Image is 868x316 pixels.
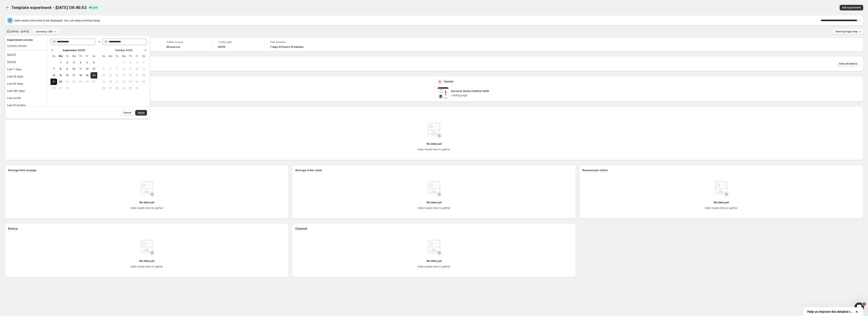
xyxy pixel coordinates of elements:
h2: Performance over time [8,110,860,114]
span: 26 [102,87,105,90]
a: Traffic split50/50 [218,40,259,49]
h4: Data needs time to gather [418,206,450,210]
h4: No data yet [139,259,154,263]
button: Friday September 19 2025 [84,72,90,79]
span: 21 [115,80,119,83]
span: 22 [122,80,125,83]
button: Wednesday October 1 2025 [120,59,127,66]
a: Test duration7 days 23 hours 16 minutes [270,40,311,49]
button: Monday September 29 2025 [57,85,64,91]
button: Wednesday September 24 2025 [71,79,77,85]
span: Template experiment - [DATE] 06:46:53 [11,5,87,10]
h4: No data yet [427,200,442,204]
span: 16 [66,74,69,77]
span: 12 [102,74,105,77]
h4: No data yet [139,200,154,204]
button: Saturday October 11 2025 [140,66,147,72]
button: Current version [6,43,44,49]
button: Wednesday September 3 2025 [71,59,77,66]
span: 28 [52,87,56,90]
img: No data yet [426,123,442,139]
div: Last 30 days [7,74,23,78]
img: No data yet [713,181,729,197]
th: Thursday [77,53,84,59]
button: Saturday September 27 2025 [90,79,97,85]
span: 27 [92,80,95,83]
span: 8 [59,67,62,71]
button: Saturday October 25 2025 [140,79,147,85]
span: 2 [129,61,132,64]
button: Last 90 days [6,80,46,87]
button: Tuesday September 30 2025 [64,85,71,91]
span: 6 [92,61,95,64]
button: Friday October 3 2025 [134,59,140,66]
h3: Revenue per visitor [582,168,608,172]
h4: No data yet [714,200,729,204]
button: Sunday September 14 2025 [51,72,57,79]
span: Th [79,55,82,58]
button: Wednesday September 10 2025 [71,66,77,72]
span: 23 [66,80,69,83]
button: Show previous month, August 2025 [50,47,55,53]
span: Tu [115,55,119,58]
button: Tuesday October 7 2025 [114,66,120,72]
p: Survivor Straw Conflict 1409 [451,89,489,93]
button: Wednesday October 15 2025 [120,72,127,79]
h3: Channel [295,227,307,231]
span: 29 [122,87,125,90]
span: 21 [52,80,56,83]
span: Su [52,55,56,58]
button: Last month [6,95,46,101]
button: Tuesday September 23 2025 [64,79,71,85]
button: Tuesday October 14 2025 [114,72,120,79]
span: 30 [66,87,69,90]
span: 25 [142,80,145,83]
span: 7 [52,67,56,71]
button: [DATE] [6,59,46,65]
span: 28 [115,87,119,90]
button: Thursday September 11 2025 [77,66,84,72]
span: Mo [59,55,62,58]
span: 7 days 23 hours 16 minutes [270,45,304,49]
div: [DATE] [7,53,16,57]
img: No data yet [139,181,155,197]
h4: All sources [166,45,180,49]
div: Last 90 days [7,82,23,86]
button: Sunday September 21 2025 [51,79,57,85]
button: Thursday September 18 2025 [77,72,84,79]
span: 18 [142,74,145,77]
span: Apply [138,111,145,114]
button: Tuesday October 21 2025 [114,79,120,85]
span: 11 [79,67,82,71]
span: 11 [142,67,145,71]
button: Monday September 8 2025 [57,66,64,72]
button: Show survey - Help us improve the detailed report for A/B campaigns [807,309,859,314]
span: Edit experiment [842,6,861,9]
h2: Experiment version [7,38,43,42]
span: 10 [72,67,75,71]
th: Monday [107,53,114,59]
span: 9 [129,67,132,71]
span: 17 [135,74,139,77]
th: Sunday [51,53,57,59]
p: Variant [444,79,453,83]
button: Saturday September 6 2025 [90,59,97,66]
span: 50/50 [218,45,225,49]
h4: No data yet [427,259,442,263]
span: Data needs some time to be displayed. You can keep working freely. [14,18,821,22]
span: 29 [59,87,62,90]
span: 27 [109,87,112,90]
h4: Data needs time to gather [131,206,163,210]
th: Wednesday [71,53,77,59]
span: 19 [85,74,89,77]
button: Sunday October 26 2025 [100,85,107,91]
span: 5 [85,61,89,64]
span: 6 [109,67,112,71]
button: Thursday September 25 2025 [77,79,84,85]
img: No data yet [426,240,442,256]
button: Thursday October 2 2025 [127,59,134,66]
span: 10 [135,67,139,71]
button: Thursday October 30 2025 [127,85,134,91]
span: 24 [135,80,139,83]
h3: Average time on page [8,168,36,172]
